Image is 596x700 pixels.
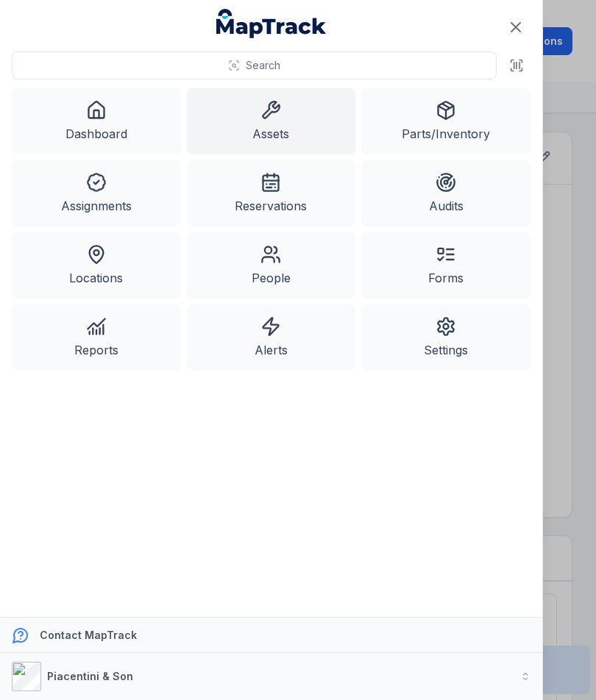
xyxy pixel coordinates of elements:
a: Locations [12,232,181,299]
a: Assignments [12,160,181,226]
button: Search [12,51,497,79]
a: Reports [12,304,181,371]
button: Close navigation [500,12,531,43]
a: Reservations [187,160,356,226]
a: Assets [187,88,356,154]
a: MapTrack [216,9,327,38]
a: Forms [361,232,531,299]
span: Search [246,58,280,73]
a: Parts/Inventory [361,88,531,154]
a: Dashboard [12,88,181,154]
a: Audits [361,160,531,226]
a: People [187,232,356,299]
a: Settings [361,304,531,371]
strong: Contact MapTrack [40,629,137,641]
strong: Piacentini & Son [47,670,133,682]
a: Alerts [187,304,356,371]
